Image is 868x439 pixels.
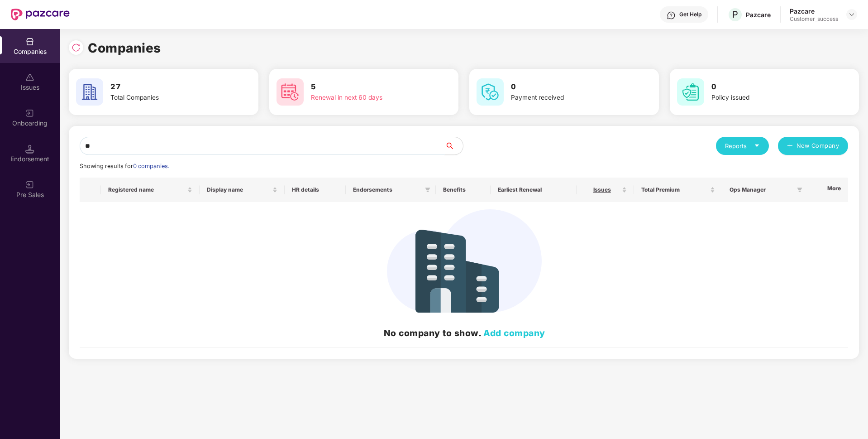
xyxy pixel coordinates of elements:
[277,78,304,106] img: svg+xml;base64,PHN2ZyB4bWxucz0iaHR0cDovL3d3dy53My5vcmcvMjAwMC9zdmciIHdpZHRoPSI2MCIgaGVpZ2h0PSI2MC...
[76,78,103,106] img: svg+xml;base64,PHN2ZyB4bWxucz0iaHR0cDovL3d3dy53My5vcmcvMjAwMC9zdmciIHdpZHRoPSI2MCIgaGVpZ2h0PSI2MC...
[477,78,504,106] img: svg+xml;base64,PHN2ZyB4bWxucz0iaHR0cDovL3d3dy53My5vcmcvMjAwMC9zdmciIHdpZHRoPSI2MCIgaGVpZ2h0PSI2MC...
[25,180,34,189] img: svg+xml;base64,PHN2ZyB3aWR0aD0iMjAiIGhlaWdodD0iMjAiIHZpZXdCb3g9IjAgMCAyMCAyMCIgZmlsbD0ibm9uZSIgeG...
[25,37,34,46] img: svg+xml;base64,PHN2ZyBpZD0iQ29tcGFuaWVzIiB4bWxucz0iaHR0cDovL3d3dy53My5vcmcvMjAwMC9zdmciIHdpZHRoPS...
[796,141,839,150] span: New Company
[491,178,577,202] th: Earliest Renewal
[88,38,161,58] h1: Companies
[207,186,270,193] span: Display name
[711,93,825,103] div: Policy issued
[11,9,70,20] img: New Pazcare Logo
[790,15,838,23] div: Customer_success
[787,143,793,150] span: plus
[634,178,722,202] th: Total Premium
[353,186,421,193] span: Endorsements
[101,178,200,202] th: Registered name
[511,93,625,103] div: Payment received
[436,178,491,202] th: Benefits
[577,178,634,202] th: Issues
[483,328,545,338] a: Add company
[754,143,760,149] span: caret-down
[444,142,463,150] span: search
[679,11,701,18] div: Get Help
[511,81,625,93] h3: 0
[778,137,848,155] button: plusNew Company
[730,186,793,193] span: Ops Manager
[25,73,34,82] img: svg+xml;base64,PHN2ZyBpZD0iSXNzdWVzX2Rpc2FibGVkIiB4bWxucz0iaHR0cDovL3d3dy53My5vcmcvMjAwMC9zdmciIH...
[807,178,849,202] th: More
[732,9,738,20] span: P
[133,163,169,169] span: 0 companies.
[80,163,169,169] span: Showing results for
[387,209,542,313] img: svg+xml;base64,PHN2ZyB4bWxucz0iaHR0cDovL3d3dy53My5vcmcvMjAwMC9zdmciIHdpZHRoPSIzNDIiIGhlaWdodD0iMj...
[641,186,708,193] span: Total Premium
[423,184,432,195] span: filter
[285,178,346,202] th: HR details
[72,43,81,52] img: svg+xml;base64,PHN2ZyBpZD0iUmVsb2FkLTMyeDMyIiB4bWxucz0iaHR0cDovL3d3dy53My5vcmcvMjAwMC9zdmciIHdpZH...
[425,187,430,193] span: filter
[108,186,186,193] span: Registered name
[725,141,760,150] div: Reports
[667,11,676,20] img: svg+xml;base64,PHN2ZyBpZD0iSGVscC0zMngzMiIgeG1sbnM9Imh0dHA6Ly93d3cudzMub3JnLzIwMDAvc3ZnIiB3aWR0aD...
[790,7,838,15] div: Pazcare
[110,93,224,103] div: Total Companies
[25,109,34,118] img: svg+xml;base64,PHN2ZyB3aWR0aD0iMjAiIGhlaWdodD0iMjAiIHZpZXdCb3g9IjAgMCAyMCAyMCIgZmlsbD0ibm9uZSIgeG...
[795,184,804,195] span: filter
[311,93,425,103] div: Renewal in next 60 days
[200,178,284,202] th: Display name
[25,145,34,154] img: svg+xml;base64,PHN2ZyB3aWR0aD0iMTQuNSIgaGVpZ2h0PSIxNC41IiB2aWV3Qm94PSIwIDAgMTYgMTYiIGZpbGw9Im5vbm...
[677,78,704,106] img: svg+xml;base64,PHN2ZyB4bWxucz0iaHR0cDovL3d3dy53My5vcmcvMjAwMC9zdmciIHdpZHRoPSI2MCIgaGVpZ2h0PSI2MC...
[797,187,802,193] span: filter
[87,326,842,340] h2: No company to show.
[848,11,855,18] img: svg+xml;base64,PHN2ZyBpZD0iRHJvcGRvd24tMzJ4MzIiIHhtbG5zPSJodHRwOi8vd3d3LnczLm9yZy8yMDAwL3N2ZyIgd2...
[746,10,771,19] div: Pazcare
[711,81,825,93] h3: 0
[584,186,620,193] span: Issues
[110,81,224,93] h3: 27
[311,81,425,93] h3: 5
[444,137,463,155] button: search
